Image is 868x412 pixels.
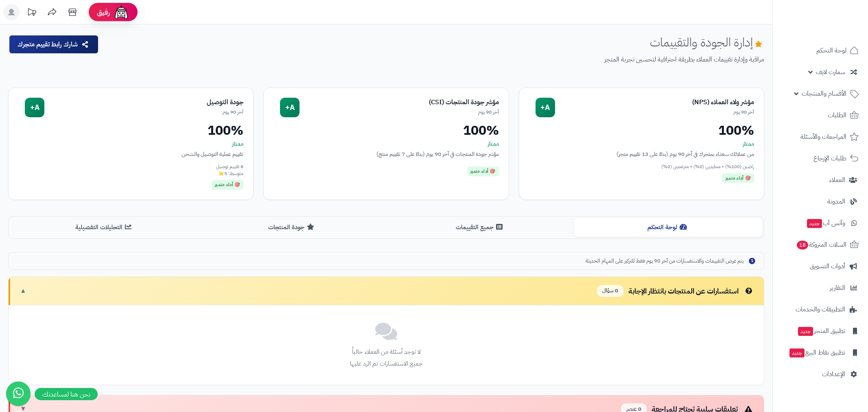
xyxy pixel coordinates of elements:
[778,256,863,276] a: أدوات التسويق
[778,213,863,233] a: وآتس آبجديد
[198,218,386,237] button: جودة المنتجات
[273,140,498,148] div: ممتاز
[386,218,574,237] button: جميع التقييمات
[778,105,863,125] a: الطلبات
[44,109,243,116] div: آخر 90 يوم
[529,140,754,148] div: ممتاز
[778,300,863,319] a: التطبيقات والخدمات
[810,261,845,272] span: أدوات التسويق
[778,192,863,211] a: المدونة
[829,174,845,186] span: العملاء
[529,124,754,137] div: 100%
[18,124,243,137] div: 100%
[778,278,863,298] a: التقارير
[44,98,243,107] div: جودة التوصيل
[25,98,44,117] div: A+
[797,325,845,337] span: تطبيق المتجر
[574,218,762,237] button: لوحة التحكم
[800,131,846,142] span: المراجعات والأسئلة
[22,4,42,22] a: تحديثات المنصة
[830,282,845,294] span: التقارير
[828,110,846,121] span: الطلبات
[280,98,300,117] div: A+
[806,217,845,229] span: وآتس آب
[822,368,845,380] span: الإعدادات
[212,180,243,190] div: 🎯 أداء متميز
[778,170,863,190] a: العملاء
[350,359,423,368] small: جميع الاستفسارات تم الرد عليها
[18,163,243,177] div: 8 تقييم توصيل متوسط: 5⭐
[586,257,743,265] span: يتم عرض التقييمات والاستفسارات من آخر 90 يوم فقط للتركيز على المهام الحديثة
[555,109,754,116] div: آخر 90 يوم
[778,41,863,60] a: لوحة التحكم
[722,173,754,183] div: 🎯 أداء متميز
[813,153,846,164] span: طلبات الإرجاع
[816,45,846,56] span: لوحة التحكم
[529,163,754,170] div: راضين (100%) • محايدين (0%) • منزعجين (0%)
[797,241,808,250] span: 18
[105,55,764,64] p: مراقبة وإدارة تقييمات العملاء بطريقة احترافية لتحسين تجربة المتجر
[813,22,860,39] img: logo-2.png
[10,218,198,237] button: التحليلات التفصيلية
[352,348,421,356] span: لا توجد أسئلة من العملاء حالياً
[650,35,764,49] h1: إدارة الجودة والتقييمات
[778,364,863,384] a: الإعدادات
[20,286,26,296] span: ▼
[802,88,846,99] span: الأقسام والمنتجات
[816,66,845,78] span: سمارت لايف
[273,150,498,158] div: مؤشر جودة المنتجات في آخر 90 يوم (بناءً على 7 تقييم منتج)
[18,150,243,158] div: تقييم عملية التوصيل والشحن
[97,7,110,17] span: رفيق
[529,150,754,158] div: من عملائك سعداء بمتجرك في آخر 90 يوم (بناءً على 13 تقييم متجر)
[798,327,813,336] span: جديد
[807,219,822,228] span: جديد
[273,124,498,137] div: 100%
[536,98,555,117] div: A+
[300,109,498,116] div: آخر 90 يوم
[555,98,754,107] div: مؤشر ولاء العملاء (NPS)
[796,239,846,250] span: السلات المتروكة
[300,98,498,107] div: مؤشر جودة المنتجات (CSI)
[467,167,499,176] div: 🎯 أداء متميز
[778,127,863,147] a: المراجعات والأسئلة
[113,4,129,20] img: ai-face.png
[778,235,863,254] a: السلات المتروكة18
[597,285,754,297] div: استفسارات عن المنتجات بانتظار الإجابة
[9,35,98,53] button: شارك رابط تقييم متجرك
[597,285,623,297] span: 0 سؤال
[778,343,863,362] a: تطبيق نقاط البيعجديد
[796,304,845,315] span: التطبيقات والخدمات
[827,196,845,207] span: المدونة
[778,321,863,341] a: تطبيق المتجرجديد
[18,140,243,148] div: ممتاز
[789,348,805,357] span: جديد
[778,149,863,168] a: طلبات الإرجاع
[789,347,845,358] span: تطبيق نقاط البيع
